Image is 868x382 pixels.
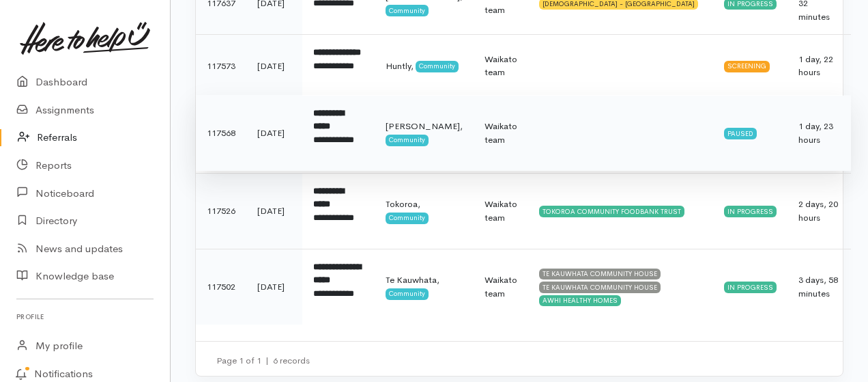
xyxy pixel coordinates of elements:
div: Waikato team [484,273,517,300]
span: Community [386,213,429,223]
div: TOKOROA COMMUNITY FOODBANK TRUST [539,206,684,217]
time: [DATE] [257,127,285,139]
span: [PERSON_NAME], [386,120,463,132]
div: Screening [724,61,770,72]
span: Huntly, [386,60,414,72]
span: | [265,355,269,366]
span: 2 days, 20 hours [798,198,838,223]
div: Paused [724,128,757,139]
td: 117573 [196,35,246,98]
div: In progress [724,282,777,292]
div: In progress [724,206,777,217]
span: Community [386,5,429,16]
h6: Profile [16,308,154,326]
span: 1 day, 22 hours [798,53,833,79]
div: Waikato team [484,120,517,146]
div: Waikato team [484,197,517,224]
span: Community [386,135,429,146]
td: 117568 [196,95,246,171]
div: Waikato team [484,53,517,79]
time: [DATE] [257,60,285,72]
time: [DATE] [257,281,285,292]
span: Community [386,288,429,299]
span: 1 day, 23 hours [798,120,833,146]
span: Te Kauwhata, [386,274,439,286]
div: TE KAUWHATA COMMUNITY HOUSE [539,269,661,279]
time: [DATE] [257,205,285,217]
span: Tokoroa, [386,198,420,210]
span: 3 days, 58 minutes [798,274,838,299]
td: 117526 [196,173,246,249]
td: 117502 [196,249,246,325]
span: Community [416,61,459,72]
small: Page 1 of 1 6 records [216,355,310,366]
div: TE KAUWHATA COMMUNITY HOUSE [539,282,661,292]
div: AWHI HEALTHY HOMES [539,295,621,306]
